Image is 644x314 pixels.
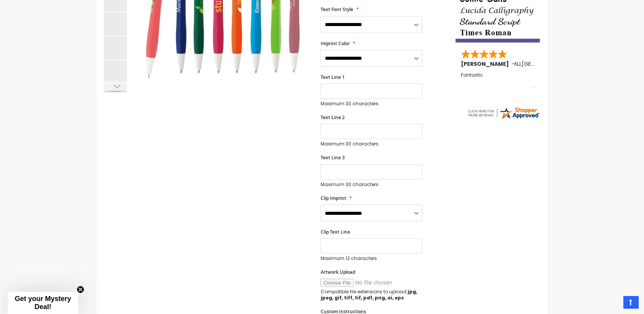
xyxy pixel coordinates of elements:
[320,255,422,262] p: Maximum 12 characters
[515,60,521,68] span: NJ
[320,6,353,13] span: Text Font Style
[104,36,128,59] div: Dart Color Slim Pens
[623,296,638,308] a: Top
[467,115,540,121] a: 4pens.com certificate URL
[320,74,344,80] span: Text Line 1
[320,288,417,301] strong: jpg, jpeg, gif, tiff, tif, pdf, png, ai, eps
[320,182,422,188] p: Maximum 30 characters
[320,289,422,301] p: Compatible file extensions to upload:
[320,195,346,201] span: Clip Imprint
[320,229,350,235] span: Clip Text Line
[511,60,578,68] span: - ,
[8,292,78,314] div: Get your Mystery Deal!Close teaser
[320,141,422,147] p: Maximum 30 characters
[104,59,128,83] div: Dart Color Slim Pens
[77,286,84,293] button: Close teaser
[522,60,578,68] span: [GEOGRAPHIC_DATA]
[467,106,540,120] img: 4pens.com widget logo
[320,154,344,161] span: Text Line 3
[15,295,71,311] span: Get your Mystery Deal!
[104,80,127,92] div: Next
[104,12,128,36] div: Dart Color Slim Pens
[320,40,349,47] span: Imprint Color
[461,60,511,68] span: [PERSON_NAME]
[461,72,535,89] div: Fantastic
[320,114,344,121] span: Text Line 2
[320,101,422,107] p: Maximum 30 characters
[320,269,355,275] span: Artwork Upload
